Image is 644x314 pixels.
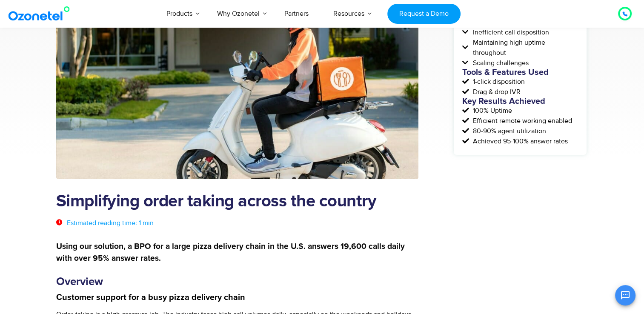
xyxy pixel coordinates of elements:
h5: Tools & Features Used [462,68,578,77]
strong: Using our solution, a BPO for a large pizza delivery chain in the U.S. answers 19,600 calls daily... [56,243,405,263]
span: 100% Uptime [471,106,512,116]
strong: Overview [56,276,103,287]
span: Maintaining high uptime throughout [471,37,578,58]
span: Drag & drop IVR [471,87,521,97]
h5: Key Results Achieved [462,97,578,106]
h1: Simplifying order taking across the country [56,192,419,211]
span: Achieved 95-100% answer rates [471,136,568,146]
strong: Customer support for a busy pizza delivery chain [56,293,245,302]
span: Inefficient call disposition [471,27,549,37]
span: 80-90% agent utilization [471,126,546,136]
span: Scaling challenges [471,58,529,68]
span: 1 min [139,219,154,227]
span: Estimated reading time: [67,219,137,227]
span: 1-click disposition [471,77,525,87]
a: Request a Demo [387,4,460,24]
button: Open chat [615,285,635,305]
span: Efficient remote working enabled [471,116,572,126]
